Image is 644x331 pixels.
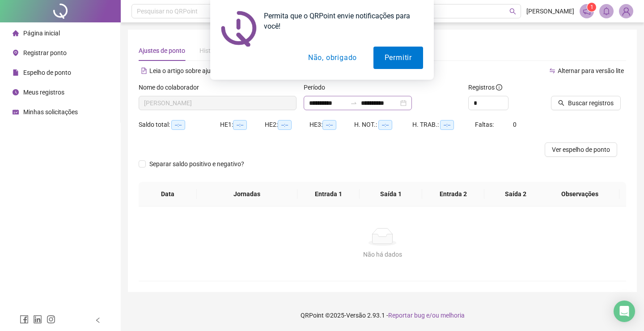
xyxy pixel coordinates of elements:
[484,182,547,206] th: Saída 2
[545,142,617,157] button: Ver espelho de ponto
[475,121,495,128] span: Faltas:
[95,317,101,323] span: left
[422,182,485,206] th: Entrada 2
[412,120,475,130] div: H. TRAB.:
[139,120,220,130] div: Saldo total:
[558,100,564,106] span: search
[350,99,357,107] span: to
[513,121,517,128] span: 0
[265,120,309,130] div: HE 2:
[614,301,635,322] div: Open Intercom Messenger
[309,120,354,130] div: HE 3:
[121,300,644,331] footer: QRPoint © 2025 - 2.93.1 -
[278,120,292,130] span: --:--
[440,120,454,130] span: --:--
[378,120,392,130] span: --:--
[33,315,42,324] span: linkedin
[23,89,64,96] span: Meus registros
[360,182,422,206] th: Saída 1
[139,82,205,92] label: Nome do colaborador
[149,249,615,259] div: Não há dados
[568,98,614,108] span: Buscar registros
[257,11,423,31] div: Permita que o QRPoint envie notificações para você!
[297,47,368,69] button: Não, obrigado
[322,120,336,130] span: --:--
[144,96,291,110] span: THAIS MONTANARI SANTOS
[220,120,265,130] div: HE 1:
[23,108,78,116] span: Minhas solicitações
[13,109,19,115] span: schedule
[297,182,360,206] th: Entrada 1
[346,312,366,319] span: Versão
[540,182,619,206] th: Observações
[496,84,502,90] span: info-circle
[146,159,248,169] span: Separar saldo positivo e negativo?
[354,120,412,130] div: H. NOT.:
[13,89,19,95] span: clock-circle
[221,11,257,47] img: notification icon
[551,96,621,110] button: Buscar registros
[47,315,55,324] span: instagram
[304,82,331,92] label: Período
[20,315,29,324] span: facebook
[547,189,612,199] span: Observações
[171,120,185,130] span: --:--
[197,182,297,206] th: Jornadas
[139,182,197,206] th: Data
[388,312,465,319] span: Reportar bug e/ou melhoria
[233,120,247,130] span: --:--
[350,99,357,107] span: swap-right
[373,47,423,69] button: Permitir
[468,82,502,92] span: Registros
[552,145,610,155] span: Ver espelho de ponto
